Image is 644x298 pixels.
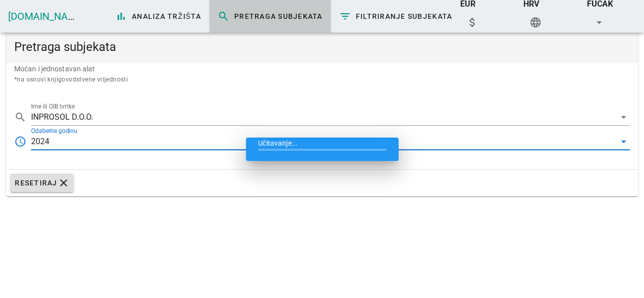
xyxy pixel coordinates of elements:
label: Odaberite godinu [31,127,77,135]
i: bar_chart [115,10,127,22]
i: search [217,10,230,22]
div: Učitavanje... [246,138,399,161]
span: Analiza tržišta [115,10,201,22]
i: clear [58,177,70,189]
i: attach_money [466,16,479,29]
div: Pretraga subjekata [6,31,638,63]
span: Filtriranje subjekata [339,10,453,22]
i: arrow_drop_down [618,111,630,123]
a: [DOMAIN_NAME] [8,10,85,22]
i: access_time [14,136,26,148]
i: arrow_drop_down [618,136,630,148]
label: Ime ili OIB tvrtke [31,103,75,111]
i: search [14,111,26,123]
div: *na osnovi knjigovodstvene vrijednosti [14,74,630,85]
i: language [529,16,542,29]
div: Moćan i jednostavan alat [6,63,638,93]
div: Odaberite godinu2024 [31,133,630,150]
span: Resetiraj [14,177,70,189]
span: Pretraga subjekata [217,10,323,22]
button: Resetiraj [10,174,74,192]
i: filter_list [339,10,351,22]
i: arrow_drop_down [593,16,605,29]
div: 2024 [31,137,49,146]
